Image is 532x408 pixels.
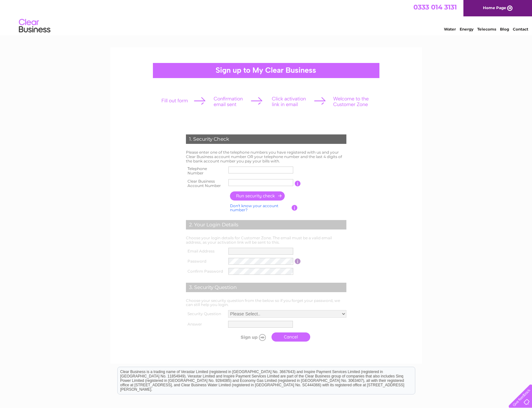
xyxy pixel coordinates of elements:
td: Choose your login details for Customer Zone. The email must be a valid email address, as your act... [184,234,348,246]
input: Information [295,258,301,264]
a: Don't know your account number? [230,203,278,212]
th: Clear Business Account Number [184,177,227,190]
img: logo.png [19,16,51,36]
th: Answer [184,319,227,329]
div: Clear Business is a trading name of Verastar Limited (registered in [GEOGRAPHIC_DATA] No. 3667643... [118,3,415,31]
th: Confirm Password [184,266,227,276]
input: Information [295,181,301,186]
th: Security Question [184,309,227,319]
input: Submit [230,333,268,342]
td: Choose your security question from the below so if you forget your password, we can still help yo... [184,297,348,309]
a: Contact [513,27,528,31]
a: Cancel [272,332,310,342]
a: Blog [500,27,509,31]
td: Please enter one of the telephone numbers you have registered with us and your Clear Business acc... [184,149,348,165]
input: Information [292,205,298,211]
th: Telephone Number [184,165,227,177]
a: Water [444,27,456,31]
div: 1. Security Check [186,134,346,144]
a: 0333 014 3131 [413,3,457,11]
th: Email Address [184,246,227,256]
th: Password [184,256,227,266]
div: 2. Your Login Details [186,220,346,229]
a: Energy [460,27,473,31]
div: 3. Security Question [186,283,346,292]
a: Telecoms [477,27,496,31]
